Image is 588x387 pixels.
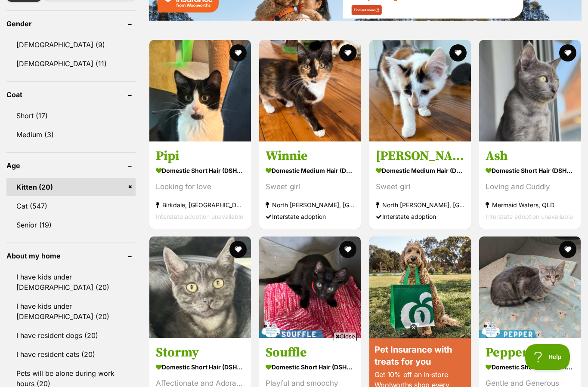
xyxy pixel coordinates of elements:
button: favourite [559,44,576,61]
h3: Ash [486,147,574,164]
a: Kitten (20) [6,178,136,196]
header: Coat [6,91,136,98]
iframe: Help Scout Beacon - Open [525,344,571,370]
div: Sweet girl [376,181,464,192]
h3: Pipi [156,147,244,164]
div: Loving and Cuddly [486,181,574,192]
img: Souffle - Domestic Short Hair (DSH) Cat [259,236,361,338]
button: favourite [559,241,576,258]
header: Gender [6,20,136,28]
a: [DEMOGRAPHIC_DATA] (11) [6,55,136,73]
a: Pipi Domestic Short Hair (DSH) Cat Looking for love Birkdale, [GEOGRAPHIC_DATA] Interstate adopti... [149,141,251,228]
a: I have resident dogs (20) [6,326,136,344]
a: Senior (19) [6,216,136,234]
img: Stormy - Domestic Short Hair (DSH) Cat [149,236,251,338]
a: I have resident cats (20) [6,345,136,363]
img: Winnie - Domestic Medium Hair (DMH) Cat [259,40,361,141]
button: favourite [229,241,247,258]
span: Interstate adoption unavailable [486,212,573,220]
div: Sweet girl [266,181,354,192]
a: Ash Domestic Short Hair (DSH) Cat Loving and Cuddly Mermaid Waters, QLD Interstate adoption unava... [479,141,581,228]
strong: Birkdale, [GEOGRAPHIC_DATA] [156,199,244,210]
strong: Domestic Short Hair (DSH) Cat [486,361,574,373]
strong: Mermaid Waters, QLD [486,199,574,210]
a: Short (17) [6,107,136,125]
header: About my home [6,252,136,260]
img: Pepper - Domestic Short Hair (DSH) Cat [479,236,581,338]
div: Interstate adoption [376,210,464,222]
h3: [PERSON_NAME] [376,147,464,164]
a: I have kids under [DEMOGRAPHIC_DATA] (20) [6,297,136,326]
strong: Domestic Medium Hair (DMH) Cat [376,164,464,176]
button: favourite [340,241,357,258]
strong: Domestic Short Hair (DSH) Cat [486,164,574,176]
button: favourite [449,44,467,61]
img: Ash - Domestic Short Hair (DSH) Cat [479,40,581,141]
iframe: Advertisement [137,344,451,383]
button: favourite [229,44,247,61]
a: Cat (547) [6,197,136,215]
h3: Pepper [486,344,574,361]
button: favourite [340,44,357,61]
strong: North [PERSON_NAME], [GEOGRAPHIC_DATA] [266,199,354,210]
span: Interstate adoption unavailable [156,212,243,220]
h3: Winnie [266,147,354,164]
strong: Domestic Medium Hair (DMH) Cat [266,164,354,176]
img: Pipi - Domestic Short Hair (DSH) Cat [149,40,251,141]
a: Winnie Domestic Medium Hair (DMH) Cat Sweet girl North [PERSON_NAME], [GEOGRAPHIC_DATA] Interstat... [259,141,361,228]
a: [PERSON_NAME] Domestic Medium Hair (DMH) Cat Sweet girl North [PERSON_NAME], [GEOGRAPHIC_DATA] In... [369,141,471,228]
a: Medium (3) [6,126,136,144]
a: I have kids under [DEMOGRAPHIC_DATA] (20) [6,268,136,296]
div: Interstate adoption [266,210,354,222]
a: [DEMOGRAPHIC_DATA] (9) [6,36,136,54]
img: Callie - Domestic Medium Hair (DMH) Cat [369,40,471,141]
strong: North [PERSON_NAME], [GEOGRAPHIC_DATA] [376,199,464,210]
div: Looking for love [156,181,244,192]
strong: Domestic Short Hair (DSH) Cat [156,164,244,176]
header: Age [6,162,136,169]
